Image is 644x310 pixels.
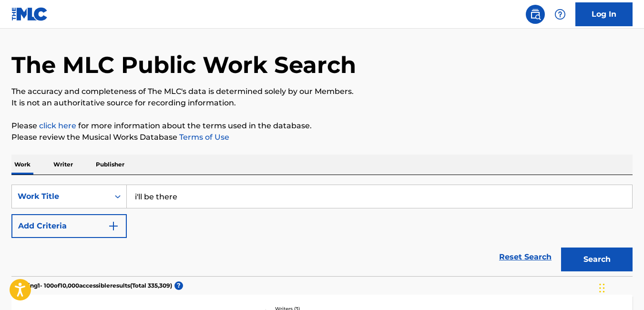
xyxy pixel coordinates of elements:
a: Public Search [526,5,545,24]
h1: The MLC Public Work Search [11,51,356,79]
p: The accuracy and completeness of The MLC's data is determined solely by our Members. [11,86,633,97]
div: Work Title [18,191,103,202]
div: Help [551,5,570,24]
div: Drag [599,274,605,302]
span: ? [174,281,183,290]
iframe: Chat Widget [596,264,644,310]
button: Add Criteria [11,214,127,238]
img: 9d2ae6d4665cec9f34b9.svg [108,220,119,232]
form: Search Form [11,185,633,276]
a: Log In [575,2,633,26]
p: Writer [51,155,76,175]
a: Terms of Use [177,133,229,142]
p: It is not an authoritative source for recording information. [11,97,633,109]
a: Reset Search [494,247,556,268]
img: search [530,9,541,20]
a: click here [39,121,76,130]
p: Publisher [93,155,127,175]
p: Work [11,155,33,175]
p: Please review the Musical Works Database [11,132,633,143]
button: Search [561,248,633,271]
p: Please for more information about the terms used in the database. [11,120,633,132]
p: Showing 1 - 100 of 10,000 accessible results (Total 335,309 ) [11,281,172,290]
img: MLC Logo [11,7,48,21]
img: help [554,9,566,20]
